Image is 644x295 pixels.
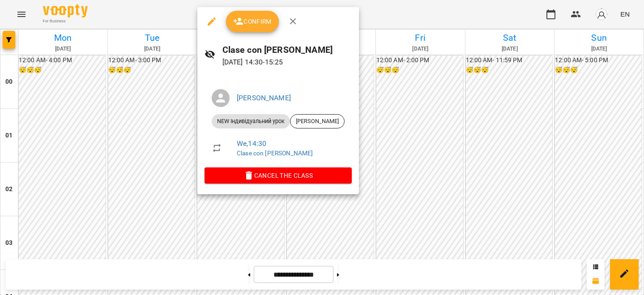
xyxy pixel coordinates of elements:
[222,43,352,57] h6: Clase con [PERSON_NAME]
[290,114,345,128] div: [PERSON_NAME]
[290,117,344,125] span: [PERSON_NAME]
[237,94,291,102] a: [PERSON_NAME]
[212,170,345,181] span: Cancel the class
[205,167,352,184] button: Cancel the class
[237,150,313,157] a: Clase con [PERSON_NAME]
[237,139,266,148] a: We , 14:30
[233,16,272,27] span: Confirm
[222,57,352,68] p: [DATE] 14:30 - 15:25
[212,117,290,125] span: NEW Індивідуальний урок
[226,11,279,32] button: Confirm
